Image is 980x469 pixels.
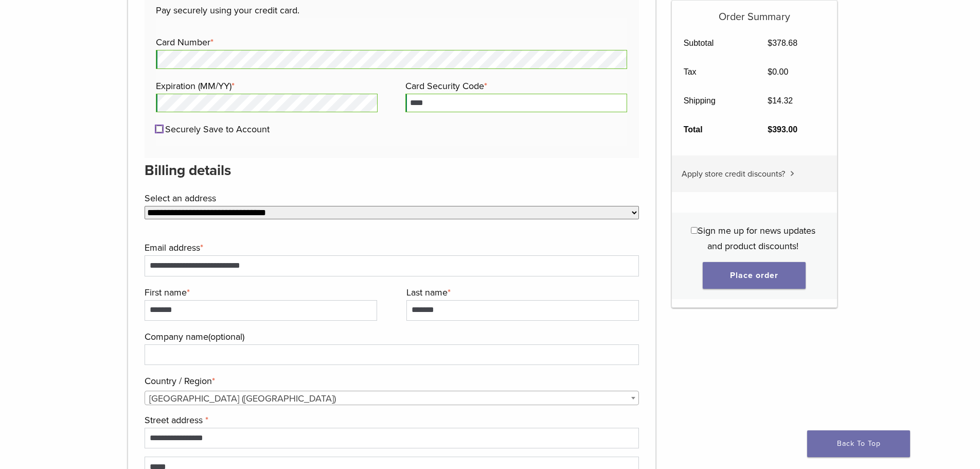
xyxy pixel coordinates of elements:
th: Shipping [672,86,756,115]
fieldset: Payment Info [156,18,627,146]
label: Card Number [156,34,625,50]
a: Back To Top [807,430,910,457]
span: United States (US) [145,391,639,406]
label: Country / Region [145,373,637,389]
h3: Billing details [145,158,639,183]
span: (optional) [208,331,244,342]
span: Apply store credit discounts? [682,169,785,179]
bdi: 14.32 [768,96,793,105]
span: Sign me up for news updates and product discounts! [698,225,815,252]
label: Email address [145,240,637,255]
label: Last name [406,285,636,300]
img: caret.svg [790,171,794,176]
label: Select an address [145,190,637,206]
h5: Order Summary [672,1,837,23]
label: Card Security Code [405,78,625,94]
span: $ [768,39,772,47]
span: Country / Region [145,391,639,405]
label: Company name [145,329,637,344]
bdi: 393.00 [768,125,797,134]
th: Tax [672,58,756,86]
span: $ [768,125,772,134]
th: Subtotal [672,29,756,58]
bdi: 378.68 [768,39,797,47]
th: Total [672,115,756,144]
bdi: 0.00 [768,67,788,76]
label: First name [145,285,375,300]
label: Securely Save to Account [165,124,270,135]
p: Pay securely using your credit card. [156,3,627,18]
span: $ [768,67,772,76]
input: Sign me up for news updates and product discounts! [691,227,698,234]
label: Street address [145,412,637,428]
button: Place order [703,262,806,289]
span: $ [768,96,772,105]
label: Expiration (MM/YY) [156,78,375,94]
